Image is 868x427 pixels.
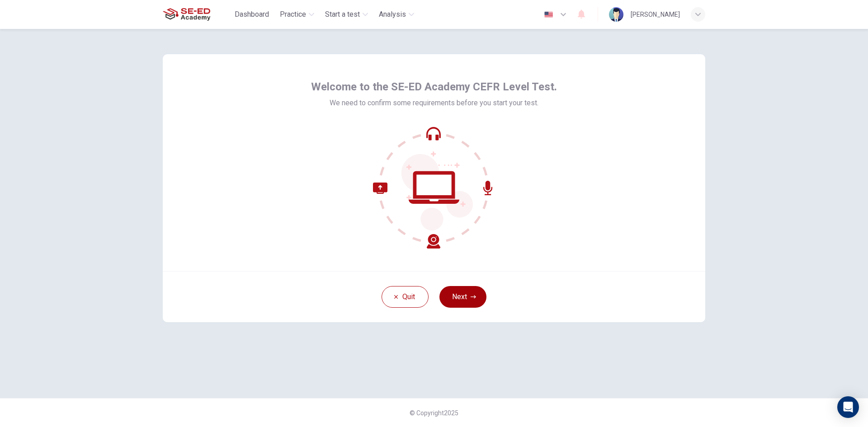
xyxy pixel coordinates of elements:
img: SE-ED Academy logo [163,5,210,23]
div: [PERSON_NAME] [631,9,680,20]
span: Start a test [325,9,360,20]
img: Profile picture [609,7,623,22]
button: Quit [382,286,429,308]
button: Analysis [375,6,418,23]
span: Practice [280,9,306,20]
span: Dashboard [235,9,269,20]
div: Open Intercom Messenger [837,396,859,418]
span: © Copyright 2025 [410,409,458,417]
button: Next [439,286,486,308]
button: Start a test [321,6,372,23]
button: Dashboard [231,6,273,23]
button: Practice [276,6,318,23]
span: Analysis [379,9,406,20]
a: SE-ED Academy logo [163,5,231,23]
img: en [543,11,554,18]
span: We need to confirm some requirements before you start your test. [330,98,538,108]
span: Welcome to the SE-ED Academy CEFR Level Test. [311,80,557,94]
